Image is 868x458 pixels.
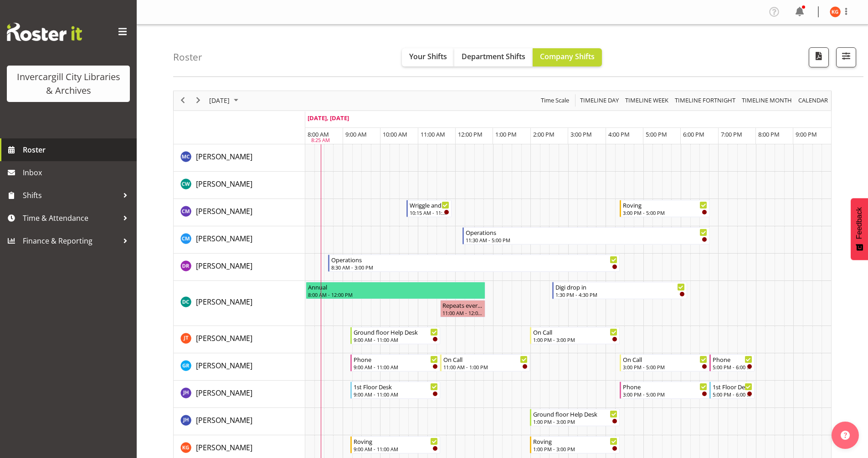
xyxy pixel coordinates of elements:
[350,382,440,399] div: Jill Harpur"s event - 1st Floor Desk Begin From Monday, September 22, 2025 at 9:00:00 AM GMT+12:0...
[709,382,755,399] div: Jill Harpur"s event - 1st Floor Desk Begin From Monday, September 22, 2025 at 5:00:00 PM GMT+12:0...
[530,436,620,453] div: Katie Greene"s event - Roving Begin From Monday, September 22, 2025 at 1:00:00 PM GMT+12:00 Ends ...
[174,144,305,172] td: Aurora Catu resource
[533,327,617,336] div: On Call
[533,409,617,418] div: Ground floor Help Desk
[462,227,709,244] div: Cindy Mulrooney"s event - Operations Begin From Monday, September 22, 2025 at 11:30:00 AM GMT+12:...
[354,336,438,343] div: 9:00 AM - 11:00 AM
[331,255,617,264] div: Operations
[402,48,454,66] button: Your Shifts
[328,254,620,272] div: Debra Robinson"s event - Operations Begin From Monday, September 22, 2025 at 8:30:00 AM GMT+12:00...
[23,211,118,225] span: Time & Attendance
[174,172,305,199] td: Catherine Wilson resource
[443,355,528,364] div: On Call
[410,200,449,209] div: Wriggle and Rhyme
[623,355,707,364] div: On Call
[206,91,244,110] div: September 22, 2025
[421,130,445,138] span: 11:00 AM
[620,354,709,371] div: Grace Roscoe-Squires"s event - On Call Begin From Monday, September 22, 2025 at 3:00:00 PM GMT+12...
[809,47,829,67] button: Download a PDF of the roster for the current day
[350,354,440,371] div: Grace Roscoe-Squires"s event - Phone Begin From Monday, September 22, 2025 at 9:00:00 AM GMT+12:0...
[713,363,752,371] div: 5:00 PM - 6:00 PM
[354,363,438,371] div: 9:00 AM - 11:00 AM
[709,354,755,371] div: Grace Roscoe-Squires"s event - Phone Begin From Monday, September 22, 2025 at 5:00:00 PM GMT+12:0...
[409,51,447,61] span: Your Shifts
[442,300,483,310] div: Repeats every [DATE] - [PERSON_NAME]
[196,206,252,217] a: [PERSON_NAME]
[196,178,252,189] a: [PERSON_NAME]
[196,360,252,371] a: [PERSON_NAME]
[196,260,252,271] a: [PERSON_NAME]
[458,130,483,138] span: 12:00 PM
[466,228,707,237] div: Operations
[354,445,438,453] div: 9:00 AM - 11:00 AM
[646,130,667,138] span: 5:00 PM
[721,130,742,138] span: 7:00 PM
[331,264,617,271] div: 8:30 AM - 3:00 PM
[443,363,528,371] div: 11:00 AM - 1:00 PM
[174,408,305,435] td: Jillian Hunter resource
[354,355,438,364] div: Phone
[552,282,687,299] div: Donald Cunningham"s event - Digi drop in Begin From Monday, September 22, 2025 at 1:30:00 PM GMT+...
[174,326,305,353] td: Glen Tomlinson resource
[23,234,118,248] span: Finance & Reporting
[350,436,440,453] div: Katie Greene"s event - Roving Begin From Monday, September 22, 2025 at 9:00:00 AM GMT+12:00 Ends ...
[196,151,252,162] a: [PERSON_NAME]
[196,179,252,189] span: [PERSON_NAME]
[741,95,793,106] span: Timeline Month
[7,23,82,41] img: Rosterit website logo
[624,95,670,106] button: Timeline Week
[23,166,132,179] span: Inbox
[797,95,829,106] span: calendar
[533,336,617,343] div: 1:00 PM - 3:00 PM
[836,47,856,67] button: Filter Shifts
[208,95,242,106] button: September 2025
[713,391,752,398] div: 5:00 PM - 6:00 PM
[354,391,438,398] div: 9:00 AM - 11:00 AM
[608,130,630,138] span: 4:00 PM
[196,233,252,244] a: [PERSON_NAME]
[620,200,709,217] div: Chamique Mamolo"s event - Roving Begin From Monday, September 22, 2025 at 3:00:00 PM GMT+12:00 En...
[462,51,525,61] span: Department Shifts
[533,437,617,446] div: Roving
[623,209,707,216] div: 3:00 PM - 5:00 PM
[174,353,305,381] td: Grace Roscoe-Squires resource
[579,95,621,106] button: Timeline Day
[442,309,483,316] div: 11:00 AM - 12:00 PM
[175,91,190,110] div: previous period
[190,91,206,110] div: next period
[440,354,530,371] div: Grace Roscoe-Squires"s event - On Call Begin From Monday, September 22, 2025 at 11:00:00 AM GMT+1...
[540,51,595,61] span: Company Shifts
[23,188,118,202] span: Shifts
[345,130,367,138] span: 9:00 AM
[533,418,617,425] div: 1:00 PM - 3:00 PM
[623,363,707,371] div: 3:00 PM - 5:00 PM
[350,327,440,344] div: Glen Tomlinson"s event - Ground floor Help Desk Begin From Monday, September 22, 2025 at 9:00:00 ...
[174,281,305,326] td: Donald Cunningham resource
[196,333,252,344] a: [PERSON_NAME]
[796,130,817,138] span: 9:00 PM
[555,291,685,298] div: 1:30 PM - 4:30 PM
[623,391,707,398] div: 3:00 PM - 5:00 PM
[539,95,571,106] button: Time Scale
[758,130,780,138] span: 8:00 PM
[533,445,617,453] div: 1:00 PM - 3:00 PM
[830,6,841,17] img: katie-greene11671.jpg
[740,95,794,106] button: Timeline Month
[855,207,863,239] span: Feedback
[454,48,533,66] button: Department Shifts
[308,282,483,291] div: Annual
[308,130,329,138] span: 8:00 AM
[174,381,305,408] td: Jill Harpur resource
[196,361,252,371] span: [PERSON_NAME]
[196,443,252,453] span: [PERSON_NAME]
[683,130,704,138] span: 6:00 PM
[354,382,438,391] div: 1st Floor Desk
[23,143,132,157] span: Roster
[196,234,252,244] span: [PERSON_NAME]
[674,95,736,106] span: Timeline Fortnight
[192,95,205,106] button: Next
[196,387,252,398] a: [PERSON_NAME]
[196,415,252,426] a: [PERSON_NAME]
[495,130,517,138] span: 1:00 PM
